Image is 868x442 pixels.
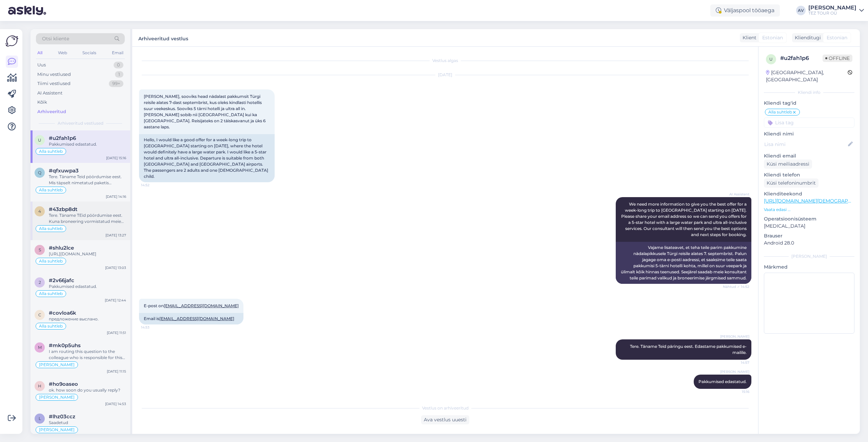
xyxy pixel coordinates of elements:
div: Küsi telefoninumbrit [764,178,818,188]
div: Tiimi vestlused [37,80,71,87]
p: Kliendi nimi [764,130,854,138]
span: [PERSON_NAME] [39,428,75,432]
div: [DATE] 11:15 [107,369,126,374]
label: Arhiveeritud vestlus [138,33,188,42]
div: Arhiveeritud [37,108,66,115]
span: s [39,247,41,252]
div: Kliendi info [764,89,854,96]
span: 15:16 [724,389,749,394]
p: Klienditeekond [764,190,854,197]
span: Otsi kliente [42,35,69,42]
div: [DATE] [139,72,751,78]
input: Lisa tag [764,118,854,128]
span: u [38,138,41,143]
div: Tere. Täname Teid pöördumise eest. Mis täpselt nimetatud paketis sisaldub, saab kontrollida ainul... [49,174,126,186]
div: Pakkumised edastatud. [49,141,126,147]
div: Pakkumised edastatud. [49,283,126,290]
div: AV [796,6,806,15]
span: Arhiveeritud vestlused [58,120,103,126]
span: Pakkumised edastatud. [698,379,747,384]
div: [DATE] 12:44 [105,298,126,303]
a: [EMAIL_ADDRESS][DOMAIN_NAME] [164,303,239,308]
div: Kõik [37,99,47,106]
span: m [38,345,42,350]
div: 0 [114,62,123,68]
span: 2 [39,280,41,285]
span: 14:52 [141,183,166,188]
p: Kliendi email [764,152,854,160]
span: #covloa6k [49,310,76,316]
span: Alla suhtleb [39,188,63,192]
span: #mk0p5uhs [49,342,81,349]
span: [PERSON_NAME] [39,363,75,367]
span: Alla suhtleb [768,110,792,114]
span: u [769,57,773,62]
div: Klient [740,34,756,41]
div: Minu vestlused [37,71,71,78]
span: 14:57 [724,360,749,365]
div: Vajame lisateavet, et teha teile parim pakkumine nädalapikkusele Türgi reisile alates 7. septembr... [616,242,751,284]
div: All [36,48,44,57]
span: #2v66jafc [49,277,74,283]
p: Märkmed [764,264,854,271]
span: AI Assistent [724,192,749,197]
p: Brauser [764,232,854,239]
div: Email is [139,313,243,324]
img: Askly Logo [5,35,18,47]
span: c [38,312,41,317]
div: AI Assistent [37,90,62,97]
span: 4 [38,209,41,214]
div: [DATE] 14:53 [105,401,126,406]
span: Vestlus on arhiveeritud [422,405,469,411]
div: Tere. Täname TEid pöördumise eest. Kuna broneering vormistatud meie online süsteemis, siis transf... [49,212,126,225]
div: Väljaspool tööaega [710,4,780,17]
div: 1 [115,71,123,78]
span: #shlu2lce [49,245,74,251]
span: #u2fah1p6 [49,135,76,141]
span: Estonian [762,34,783,41]
span: Offline [823,55,852,62]
span: Tere. Täname Teid päringu eest. Edastame pakkumised e-mailile. [630,344,747,355]
div: TEZ TOUR OÜ [808,10,856,16]
div: Klienditugi [792,34,821,41]
span: [PERSON_NAME] [39,395,75,399]
p: [MEDICAL_DATA] [764,223,854,230]
div: [DATE] 13:03 [105,265,126,270]
div: 99+ [109,80,123,87]
div: Socials [81,48,98,57]
span: Alla suhtleb [39,292,63,296]
span: #43zbp8dt [49,206,77,212]
div: Vestlus algas [139,58,751,64]
span: #lhz03ccz [49,414,75,420]
span: Estonian [827,34,847,41]
div: [DATE] 11:51 [107,330,126,335]
div: [GEOGRAPHIC_DATA], [GEOGRAPHIC_DATA] [766,69,848,83]
span: We need more information to give you the best offer for a week-long trip to [GEOGRAPHIC_DATA] sta... [621,202,748,237]
span: h [38,383,41,388]
div: [DATE] 15:16 [106,155,126,161]
span: [PERSON_NAME] [720,369,749,374]
p: Kliendi tag'id [764,100,854,107]
span: Alla suhtleb [39,227,63,231]
span: #ho9oaseo [49,381,78,387]
span: q [38,170,41,175]
div: Ava vestlus uuesti [421,415,469,424]
div: [PERSON_NAME] [808,5,856,10]
span: #qfxuwpa3 [49,168,79,174]
span: Alla suhtleb [39,324,63,328]
div: Saadetud [49,420,126,426]
p: Operatsioonisüsteem [764,215,854,223]
div: [PERSON_NAME] [764,253,854,259]
input: Lisa nimi [764,141,847,148]
p: Android 28.0 [764,239,854,247]
div: Hello, I would like a good offer for a week-long trip to [GEOGRAPHIC_DATA] starting on [DATE], wh... [139,134,275,182]
div: Küsi meiliaadressi [764,160,812,169]
span: [PERSON_NAME] [720,334,749,339]
a: [PERSON_NAME]TEZ TOUR OÜ [808,5,864,16]
div: [URL][DOMAIN_NAME] [49,251,126,257]
div: Email [111,48,125,57]
div: I am routing this question to the colleague who is responsible for this topic. The reply might ta... [49,349,126,361]
span: E-post on [144,303,239,308]
div: [DATE] 14:16 [106,194,126,199]
div: # u2fah1p6 [780,54,823,62]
